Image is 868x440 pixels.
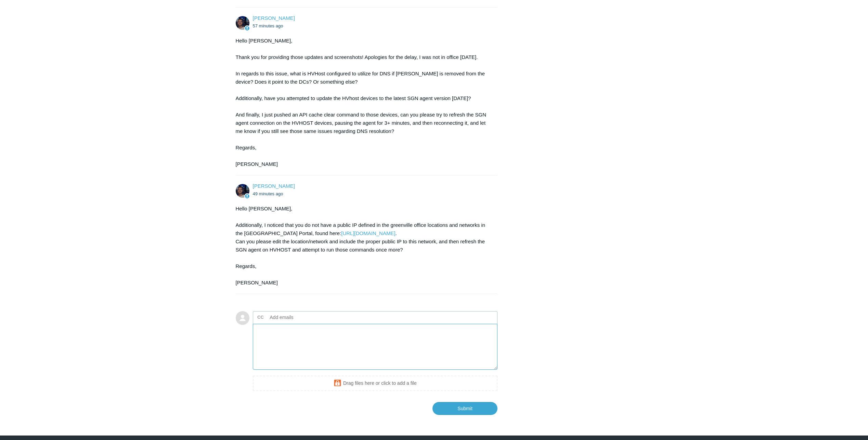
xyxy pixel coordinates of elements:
time: 09/29/2025, 13:23 [253,191,283,196]
a: [PERSON_NAME] [253,15,295,21]
a: [URL][DOMAIN_NAME] [341,230,395,236]
label: CC [257,312,264,322]
time: 09/29/2025, 13:16 [253,23,283,28]
textarea: Add your reply [253,324,498,370]
input: Add emails [267,312,341,322]
div: Hello [PERSON_NAME], Thank you for providing those updates and screenshots! Apologies for the del... [236,37,491,168]
input: Submit [432,402,497,415]
div: Hello [PERSON_NAME], Additionally, I noticed that you do not have a public IP defined in the gree... [236,205,491,287]
a: [PERSON_NAME] [253,183,295,189]
span: Connor Davis [253,183,295,189]
span: Connor Davis [253,15,295,21]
